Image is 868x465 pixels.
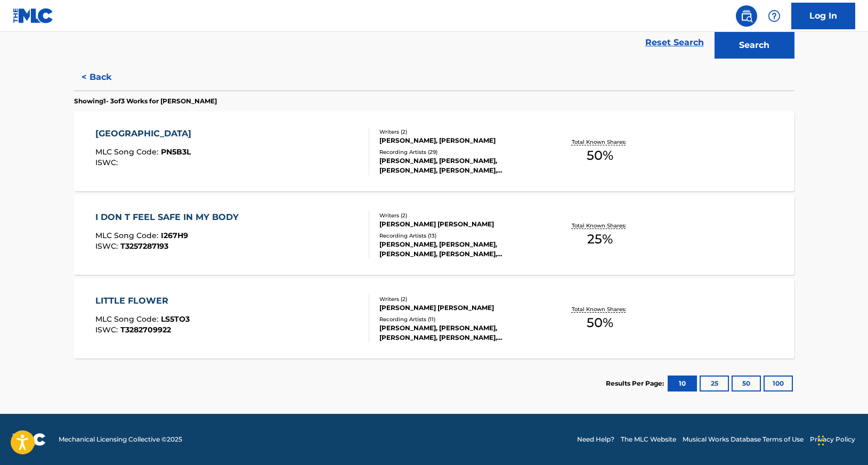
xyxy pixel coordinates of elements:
[379,148,540,156] div: Recording Artists ( 29 )
[572,222,629,230] p: Total Known Shares:
[379,240,540,259] div: [PERSON_NAME], [PERSON_NAME], [PERSON_NAME], [PERSON_NAME], [PERSON_NAME]
[810,435,855,444] a: Privacy Policy
[587,146,613,165] span: 50 %
[59,435,182,444] span: Mechanical Licensing Collective © 2025
[379,128,540,136] div: Writers ( 2 )
[95,158,120,167] span: ISWC :
[768,10,781,22] img: help
[606,379,667,388] p: Results Per Page:
[74,195,794,275] a: I DON T FEEL SAFE IN MY BODYMLC Song Code:I267H9ISWC:T3257287193Writers (2)[PERSON_NAME] [PERSON_...
[791,3,855,29] a: Log In
[379,211,540,219] div: Writers ( 2 )
[736,5,757,27] a: Public Search
[587,230,613,249] span: 25 %
[95,295,190,307] div: LITTLE FLOWER
[95,231,161,240] span: MLC Song Code :
[700,376,729,391] button: 25
[95,147,161,157] span: MLC Song Code :
[818,425,824,456] div: Drag
[95,314,161,324] span: MLC Song Code :
[95,127,197,140] div: [GEOGRAPHIC_DATA]
[95,211,244,224] div: I DON T FEEL SAFE IN MY BODY
[13,8,54,23] img: MLC Logo
[95,325,120,335] span: ISWC :
[161,147,191,157] span: PN5B3L
[74,96,217,106] p: Showing 1 - 3 of 3 Works for [PERSON_NAME]
[120,325,171,335] span: T3282709922
[379,323,540,342] div: [PERSON_NAME], [PERSON_NAME], [PERSON_NAME], [PERSON_NAME], [PERSON_NAME]
[572,138,629,146] p: Total Known Shares:
[379,219,540,229] div: [PERSON_NAME] [PERSON_NAME]
[587,313,613,332] span: 50 %
[161,231,188,240] span: I267H9
[74,279,794,358] a: LITTLE FLOWERMLC Song Code:LS5TO3ISWC:T3282709922Writers (2)[PERSON_NAME] [PERSON_NAME]Recording ...
[74,64,138,91] button: < Back
[577,435,614,444] a: Need Help?
[379,136,540,145] div: [PERSON_NAME], [PERSON_NAME]
[640,31,709,54] a: Reset Search
[161,314,190,324] span: LS5TO3
[74,111,794,191] a: [GEOGRAPHIC_DATA]MLC Song Code:PN5B3LISWC:Writers (2)[PERSON_NAME], [PERSON_NAME]Recording Artist...
[120,241,168,251] span: T3257287193
[815,414,868,465] iframe: Chat Widget
[572,305,629,313] p: Total Known Shares:
[379,315,540,323] div: Recording Artists ( 11 )
[13,433,46,446] img: logo
[683,435,804,444] a: Musical Works Database Terms of Use
[379,156,540,175] div: [PERSON_NAME], [PERSON_NAME], [PERSON_NAME], [PERSON_NAME], [PERSON_NAME]
[764,376,793,391] button: 100
[668,376,697,391] button: 10
[732,376,761,391] button: 50
[621,435,676,444] a: The MLC Website
[740,10,753,22] img: search
[379,232,540,240] div: Recording Artists ( 13 )
[379,303,540,313] div: [PERSON_NAME] [PERSON_NAME]
[764,5,785,27] div: Help
[715,32,794,59] button: Search
[379,295,540,303] div: Writers ( 2 )
[95,241,120,251] span: ISWC :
